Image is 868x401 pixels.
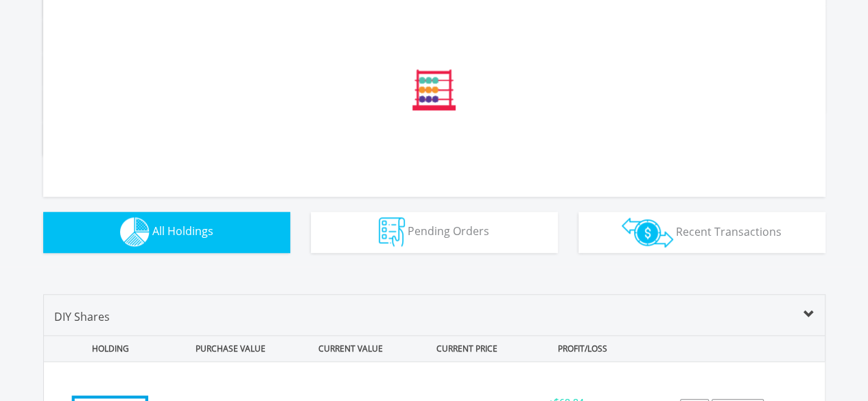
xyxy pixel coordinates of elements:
button: Recent Transactions [578,212,825,253]
div: CURRENT PRICE [412,336,521,361]
button: Pending Orders [311,212,558,253]
div: HOLDING [45,336,169,361]
img: pending_instructions-wht.png [379,217,405,247]
div: PURCHASE VALUE [172,336,290,361]
img: transactions-zar-wht.png [622,217,673,247]
span: Pending Orders [408,223,489,239]
img: holdings-wht.png [120,217,150,247]
span: All Holdings [152,223,213,239]
span: DIY Shares [54,309,110,324]
div: PROFIT/LOSS [524,336,642,361]
div: CURRENT VALUE [292,336,410,361]
span: Recent Transactions [676,223,782,239]
button: All Holdings [43,212,290,253]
